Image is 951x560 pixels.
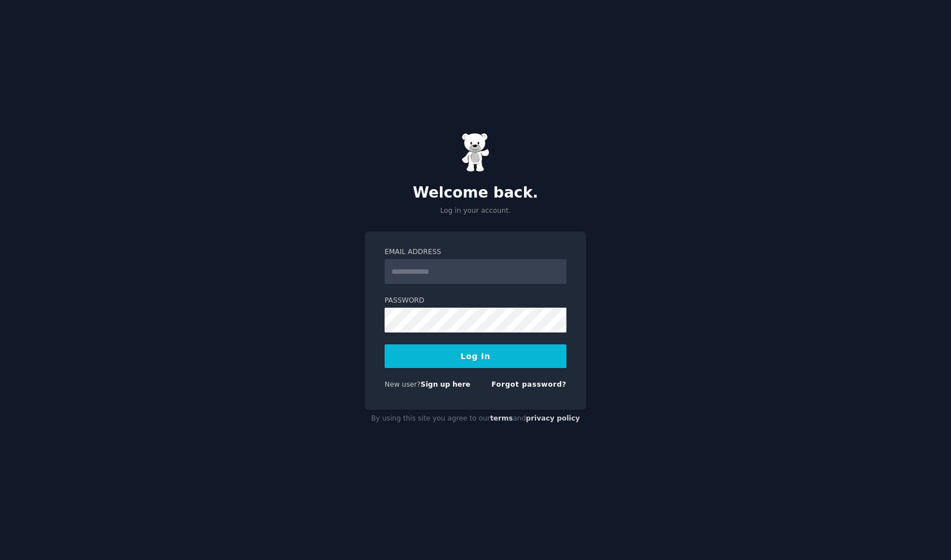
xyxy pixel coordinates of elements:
div: By using this site you agree to our and [365,410,586,428]
a: Sign up here [421,380,470,388]
span: New user? [385,380,421,388]
a: privacy policy [526,414,580,422]
label: Email Address [385,247,566,257]
label: Password [385,296,566,306]
h2: Welcome back. [365,184,586,202]
a: terms [490,414,513,422]
a: Forgot password? [491,380,566,388]
img: Gummy Bear [461,133,490,172]
p: Log in your account. [365,206,586,216]
button: Log In [385,344,566,368]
